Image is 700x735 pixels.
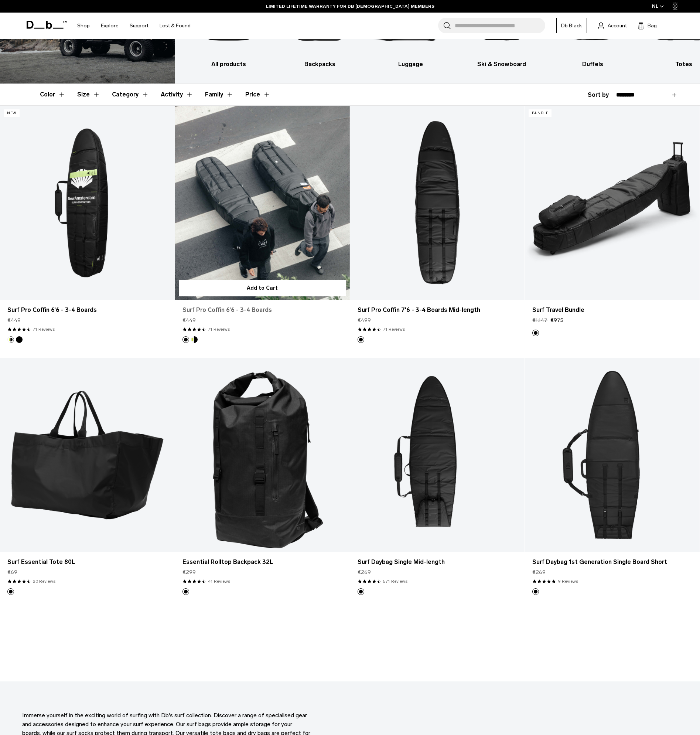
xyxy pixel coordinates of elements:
span: €269 [358,568,371,576]
button: Toggle Filter [205,84,233,105]
a: Support [130,13,148,39]
button: Db x New Amsterdam Surf Association [7,336,14,343]
button: Black Out [358,336,364,343]
span: €449 [182,316,196,324]
a: Surf Essential Tote 80L [7,558,167,566]
a: 9 reviews [558,578,578,585]
button: Add to Cart [179,280,346,296]
s: €1.147 [532,316,547,324]
a: Surf Pro Coffin 7'6 - 3-4 Boards Mid-length [350,106,525,300]
a: Account [598,21,627,30]
p: New [4,109,20,117]
h3: All products [190,60,268,69]
button: Toggle Filter [161,84,193,105]
a: Surf Pro Coffin 7'6 - 3-4 Boards Mid-length [358,306,518,314]
button: Toggle Price [245,84,270,105]
span: Bag [648,22,657,30]
a: Surf Pro Coffin 6'6 - 3-4 Boards [182,306,342,314]
a: 571 reviews [383,578,407,585]
a: Essential Rolltop Backpack 32L [182,558,342,566]
p: Bundle [529,109,552,117]
span: €975 [550,316,563,324]
a: Surf Daybag Single Mid-length [358,558,518,566]
h3: Duffels [554,60,632,69]
span: €499 [358,316,371,324]
a: Surf Pro Coffin 6'6 - 3-4 Boards [7,306,167,314]
button: Black Out [16,336,23,343]
a: Explore [101,13,119,39]
span: €69 [7,568,17,576]
span: Account [608,22,627,30]
a: 20 reviews [33,578,55,585]
button: Black Out [182,336,189,343]
a: Surf Travel Bundle [532,306,692,314]
button: Bag [638,21,657,30]
button: Black Out [182,588,189,595]
h3: Backpacks [281,60,359,69]
a: LIMITED LIFETIME WARRANTY FOR DB [DEMOGRAPHIC_DATA] MEMBERS [266,3,434,10]
h3: Ski & Snowboard [463,60,541,69]
a: Surf Daybag Single Mid-length [350,358,525,552]
button: Db x New Amsterdam Surf Association [191,336,198,343]
button: Black Out [7,588,14,595]
a: 71 reviews [208,326,230,333]
a: 41 reviews [208,578,230,585]
a: Surf Daybag 1st Generation Single Board Short [532,558,692,566]
button: Toggle Filter [40,84,65,105]
button: Toggle Filter [112,84,149,105]
a: Essential Rolltop Backpack 32L [175,358,350,552]
button: Black Out [532,588,539,595]
a: 71 reviews [383,326,405,333]
a: Lost & Found [160,13,191,39]
a: Shop [77,13,90,39]
span: €299 [182,568,196,576]
button: Black Out [532,330,539,336]
span: €449 [7,316,21,324]
button: Toggle Filter [77,84,100,105]
nav: Main Navigation [72,13,196,39]
a: Surf Travel Bundle [525,106,700,300]
h3: Luggage [372,60,450,69]
a: 71 reviews [33,326,55,333]
a: Surf Pro Coffin 6'6 - 3-4 Boards [175,106,350,300]
a: Db Black [556,18,587,33]
button: Black Out [358,588,364,595]
span: €269 [532,568,546,576]
a: Surf Daybag 1st Generation Single Board Short [525,358,700,552]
